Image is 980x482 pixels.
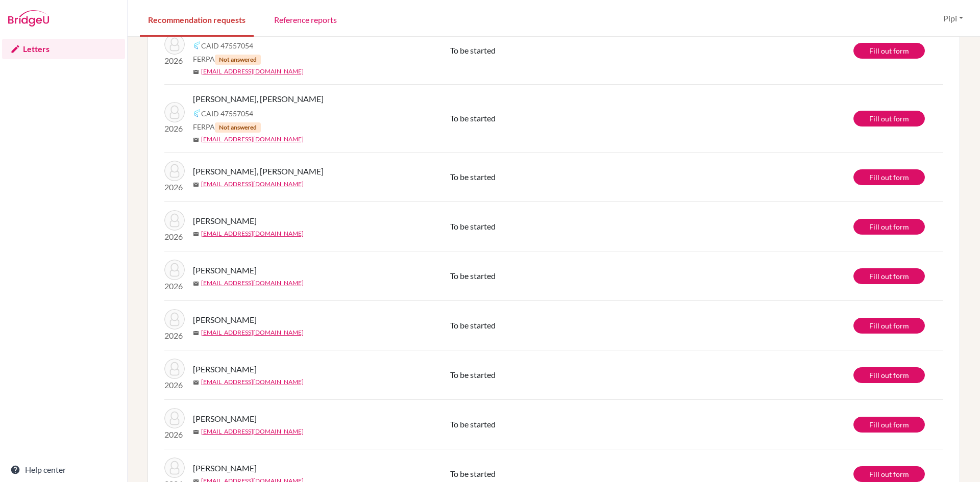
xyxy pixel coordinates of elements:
[201,40,253,51] span: CAID 47557054
[201,108,253,119] span: CAID 47557054
[450,469,496,478] span: To be started
[140,2,254,37] a: Recommendation requests
[853,111,925,126] a: Fill out form
[201,377,304,387] a: [EMAIL_ADDRESS][DOMAIN_NAME]
[201,229,304,238] a: [EMAIL_ADDRESS][DOMAIN_NAME]
[193,462,257,474] span: [PERSON_NAME]
[266,2,345,37] a: Reference reports
[164,231,185,243] p: 2026
[201,427,304,436] a: [EMAIL_ADDRESS][DOMAIN_NAME]
[450,172,496,182] span: To be started
[193,314,257,326] span: [PERSON_NAME]
[164,428,185,441] p: 2026
[201,135,304,144] a: [EMAIL_ADDRESS][DOMAIN_NAME]
[164,55,185,67] p: 2026
[853,268,925,284] a: Fill out form
[164,161,185,181] img: Josephine Goestiadji, Cheryl
[450,320,496,330] span: To be started
[193,137,199,143] span: mail
[193,429,199,435] span: mail
[193,69,199,75] span: mail
[193,93,324,105] span: [PERSON_NAME], [PERSON_NAME]
[450,419,496,429] span: To be started
[201,67,304,76] a: [EMAIL_ADDRESS][DOMAIN_NAME]
[164,210,185,231] img: Maheli, Claudia
[450,113,496,123] span: To be started
[853,367,925,383] a: Fill out form
[201,278,304,288] a: [EMAIL_ADDRESS][DOMAIN_NAME]
[193,363,257,375] span: [PERSON_NAME]
[164,309,185,329] img: Maheli, Claudia
[164,329,185,342] p: 2026
[853,219,925,235] a: Fill out form
[193,264,257,276] span: [PERSON_NAME]
[164,122,185,135] p: 2026
[450,271,496,281] span: To be started
[164,102,185,122] img: Valerie Onggo, Nadya
[450,221,496,231] span: To be started
[853,417,925,433] a: Fill out form
[450,45,496,55] span: To be started
[2,460,125,480] a: Help center
[853,318,925,334] a: Fill out form
[939,9,968,28] button: Pipi
[215,55,261,65] span: Not answered
[193,379,199,386] span: mail
[2,39,125,59] a: Letters
[164,379,185,391] p: 2026
[164,359,185,379] img: Maheli, Claudia
[193,281,199,287] span: mail
[193,41,201,49] img: Common App logo
[193,54,261,65] span: FERPA
[201,328,304,337] a: [EMAIL_ADDRESS][DOMAIN_NAME]
[193,109,201,117] img: Common App logo
[201,180,304,189] a: [EMAIL_ADDRESS][DOMAIN_NAME]
[193,165,324,177] span: [PERSON_NAME], [PERSON_NAME]
[193,182,199,188] span: mail
[164,34,185,55] img: Valerie Onggo, Nadya
[8,10,49,27] img: Bridge-U
[193,330,199,336] span: mail
[164,181,185,193] p: 2026
[193,121,261,133] span: FERPA
[164,458,185,478] img: Maheli, Claudia
[193,231,199,237] span: mail
[164,280,185,292] p: 2026
[164,408,185,428] img: Maheli, Claudia
[193,413,257,425] span: [PERSON_NAME]
[853,466,925,482] a: Fill out form
[193,215,257,227] span: [PERSON_NAME]
[164,260,185,280] img: Maheli, Claudia
[450,370,496,379] span: To be started
[853,43,925,59] a: Fill out form
[853,169,925,185] a: Fill out form
[215,122,261,133] span: Not answered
